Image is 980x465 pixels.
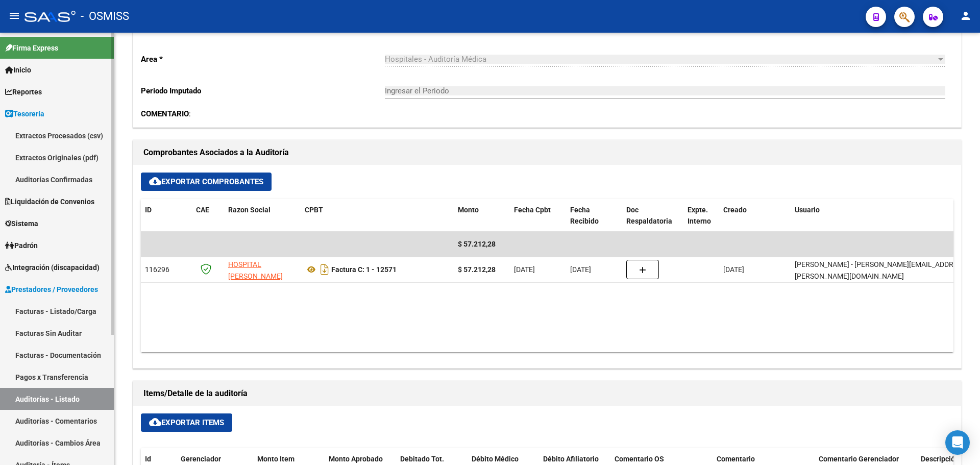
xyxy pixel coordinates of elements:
span: Monto Aprobado [329,455,383,463]
button: Exportar Comprobantes [141,173,272,191]
h1: Comprobantes Asociados a la Auditoría [143,144,951,161]
strong: COMENTARIO [141,109,189,118]
button: Exportar Items [141,413,232,432]
datatable-header-cell: Creado [719,199,791,233]
span: Comentario Gerenciador [819,455,899,463]
span: Fecha Recibido [570,206,599,226]
span: Fecha Cpbt [514,206,551,214]
span: Id [145,455,151,463]
p: Area * [141,54,385,65]
span: [DATE] [514,265,535,274]
span: Débito Afiliatorio [543,455,599,463]
mat-icon: cloud_download [149,175,161,187]
datatable-header-cell: CAE [192,199,224,233]
span: Razon Social [228,206,271,214]
span: CAE [196,206,209,214]
datatable-header-cell: Monto [454,199,510,233]
span: CPBT [305,206,323,214]
span: Usuario [795,206,820,214]
strong: $ 57.212,28 [458,265,496,274]
span: Tesorería [5,108,44,119]
datatable-header-cell: Expte. Interno [683,199,719,233]
span: $ 57.212,28 [458,240,496,248]
span: Padrón [5,240,38,251]
span: Comentario OS [615,455,664,463]
span: Creado [723,206,747,214]
span: ID [145,206,152,214]
mat-icon: person [960,10,972,22]
strong: Factura C: 1 - 12571 [331,265,397,274]
span: Expte. Interno [688,206,711,226]
span: Exportar Items [149,418,224,427]
span: : [141,109,191,118]
span: Doc Respaldatoria [626,206,672,226]
span: [DATE] [570,265,591,274]
datatable-header-cell: Doc Respaldatoria [622,199,683,233]
span: Descripción [921,455,959,463]
span: Comentario [717,455,755,463]
span: [PERSON_NAME] - [PERSON_NAME][EMAIL_ADDRESS][PERSON_NAME][DOMAIN_NAME] [795,260,968,280]
span: Integración (discapacidad) [5,262,100,273]
span: Sistema [5,218,38,229]
datatable-header-cell: CPBT [301,199,454,233]
mat-icon: cloud_download [149,416,161,428]
span: Inicio [5,64,31,76]
span: Monto [458,206,479,214]
span: Débito Médico [472,455,519,463]
datatable-header-cell: Razon Social [224,199,301,233]
p: Periodo Imputado [141,85,385,96]
div: Open Intercom Messenger [945,430,970,455]
span: Gerenciador [181,455,221,463]
span: - OSMISS [81,5,129,28]
span: Reportes [5,86,42,97]
span: Debitado Tot. [400,455,444,463]
span: Hospitales - Auditoría Médica [385,55,486,64]
mat-icon: menu [8,10,20,22]
datatable-header-cell: Fecha Cpbt [510,199,566,233]
datatable-header-cell: Fecha Recibido [566,199,622,233]
span: Firma Express [5,42,58,54]
h1: Items/Detalle de la auditoría [143,385,951,402]
span: Prestadores / Proveedores [5,284,98,295]
span: [DATE] [723,265,744,274]
span: Liquidación de Convenios [5,196,94,207]
i: Descargar documento [318,261,331,278]
span: Exportar Comprobantes [149,177,263,186]
span: HOSPITAL [PERSON_NAME] [228,260,283,280]
span: 116296 [145,265,169,274]
datatable-header-cell: ID [141,199,192,233]
span: Monto Item [257,455,295,463]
